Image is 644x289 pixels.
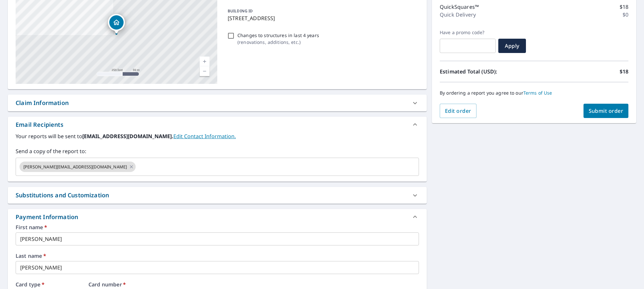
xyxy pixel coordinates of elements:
span: Edit order [445,107,471,114]
label: Last name [16,253,419,258]
label: First name [16,225,419,230]
div: Substitutions and Customization [8,187,427,204]
a: Terms of Use [523,90,552,96]
label: Send a copy of the report to: [16,147,419,155]
div: Payment Information [8,209,427,225]
div: Claim Information [16,99,69,107]
label: Card number [88,282,419,287]
p: ( renovations, additions, etc. ) [237,39,319,46]
span: Submit order [589,107,624,114]
p: $18 [620,68,628,75]
div: Substitutions and Customization [16,191,109,200]
p: By ordering a report you agree to our [440,90,628,96]
b: [EMAIL_ADDRESS][DOMAIN_NAME]. [82,133,173,140]
button: Submit order [584,104,629,118]
p: Quick Delivery [440,11,476,19]
p: Estimated Total (USD): [440,68,534,75]
div: Dropped pin, building 1, Residential property, 615 Highgreen Dr Wilmington, NC 28411 [108,14,125,34]
span: Apply [503,42,521,49]
p: $0 [623,11,628,19]
label: Have a promo code? [440,30,496,35]
a: EditContactInfo [173,133,236,140]
div: Email Recipients [16,120,63,129]
a: Current Level 17, Zoom In [200,57,209,66]
p: $18 [620,3,628,11]
label: Your reports will be sent to [16,132,419,140]
div: Email Recipients [8,117,427,132]
button: Apply [498,39,526,53]
button: Edit order [440,104,476,118]
label: Card type [16,282,83,287]
div: [PERSON_NAME][EMAIL_ADDRESS][DOMAIN_NAME] [20,162,136,172]
p: Changes to structures in last 4 years [237,32,319,39]
span: [PERSON_NAME][EMAIL_ADDRESS][DOMAIN_NAME] [20,164,131,170]
p: QuickSquares™ [440,3,479,11]
p: BUILDING ID [228,8,253,14]
p: [STREET_ADDRESS] [228,14,416,22]
div: Payment Information [16,213,81,221]
div: Claim Information [8,95,427,111]
a: Current Level 17, Zoom Out [200,66,209,76]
